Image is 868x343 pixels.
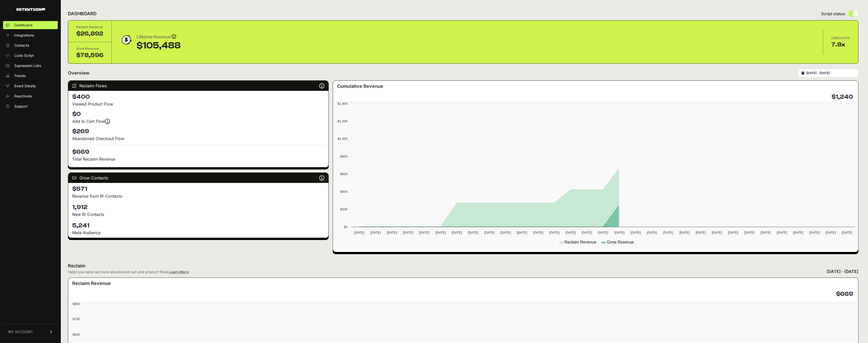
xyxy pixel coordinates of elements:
[14,53,34,58] span: Code Script
[137,33,181,41] div: Lifetime Revenue
[14,33,34,38] span: Integrations
[137,41,181,51] div: $105,488
[68,262,189,269] h2: Reclaim
[73,333,80,336] text: $600
[337,83,383,90] h3: Cumulative Revenue
[647,231,657,234] text: [DATE]
[564,240,596,244] text: Reclaim Revenue
[169,270,189,274] a: Learn More
[614,231,624,234] text: [DATE]
[598,231,608,234] text: [DATE]
[533,231,543,234] text: [DATE]
[120,33,133,46] img: dollar-coin-05c43ed7efb7bc0c12610022525b4bbbb207c7efeef5aecc26f025e68dcafac9.png
[793,231,803,234] text: [DATE]
[14,104,28,109] span: Support
[831,41,850,49] div: 7.8x
[340,207,347,211] text: $200
[3,72,58,80] a: Trends
[452,231,462,234] text: [DATE]
[72,280,111,287] h3: Reclaim Revenue
[72,135,324,142] div: Abandoned Checkout Flow
[832,93,853,101] h4: $1,240
[338,137,347,141] text: $1,000
[761,231,771,234] text: [DATE]
[744,231,754,234] text: [DATE]
[821,11,845,17] span: Script status
[696,231,706,234] text: [DATE]
[72,156,324,162] p: Total Reclaim Revenue
[582,231,592,234] text: [DATE]
[14,73,26,78] span: Trends
[831,36,850,41] div: Lifetime ROI
[436,231,446,234] text: [DATE]
[340,190,347,194] text: $400
[76,30,103,38] div: $26,892
[72,127,324,135] h4: $269
[826,231,836,234] text: [DATE]
[566,231,576,234] text: [DATE]
[419,231,429,234] text: [DATE]
[72,93,324,101] h4: $400
[14,23,32,28] span: Dashboard
[3,102,58,110] a: Support
[484,231,494,234] text: [DATE]
[607,240,634,244] text: Grow Revenue
[76,46,103,51] div: Grow Revenue
[14,43,29,48] span: Contacts
[3,82,58,90] a: Event Details
[73,302,80,306] text: $800
[679,231,689,234] text: [DATE]
[371,231,381,234] text: [DATE]
[354,231,364,234] text: [DATE]
[68,81,328,91] div: Reclaim Flows
[827,268,858,275] div: [DATE] - [DATE]
[68,173,328,183] div: Grow Contacts
[72,118,324,124] div: Add to Cart Flow
[68,70,89,77] h2: Overview
[842,231,852,234] text: [DATE]
[72,145,324,156] h4: $669
[631,231,641,234] text: [DATE]
[3,324,58,339] a: MY ACCOUNT
[3,31,58,39] a: Integrations
[712,231,722,234] text: [DATE]
[403,231,413,234] text: [DATE]
[72,193,324,199] p: Revenue from R! Contacts
[468,231,478,234] text: [DATE]
[68,10,97,17] h2: DASHBOARD
[76,25,103,30] div: Reclaim Revenue
[338,102,347,106] text: $1,400
[549,231,559,234] text: [DATE]
[501,231,511,234] text: [DATE]
[8,329,33,334] span: MY ACCOUNT
[68,269,189,275] div: Helps you send out more abandoned cart and product flows.
[387,231,397,234] text: [DATE]
[72,203,324,211] h4: 1,912
[72,230,324,236] div: Meta Audience
[16,8,45,11] img: Retention.com
[663,231,673,234] text: [DATE]
[73,317,80,321] text: $700
[809,231,820,234] text: [DATE]
[72,221,324,230] h4: 5,241
[72,211,324,217] p: New R! Contacts
[3,62,58,70] a: Supression Lists
[14,94,32,99] span: Reactivate
[338,119,347,123] text: $1,200
[72,101,324,107] div: Viewed Product Flow
[3,21,58,29] a: Dashboard
[3,41,58,49] a: Contacts
[3,52,58,60] a: Code Script
[3,92,58,100] a: Reactivate
[340,155,347,158] text: $800
[344,225,347,229] text: $0
[72,110,324,118] h4: $0
[14,83,36,89] span: Event Details
[728,231,738,234] text: [DATE]
[14,63,41,68] span: Supression Lists
[340,172,347,176] text: $600
[76,51,103,59] div: $78,596
[517,231,527,234] text: [DATE]
[836,290,853,298] h4: $669
[72,185,324,193] h4: $571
